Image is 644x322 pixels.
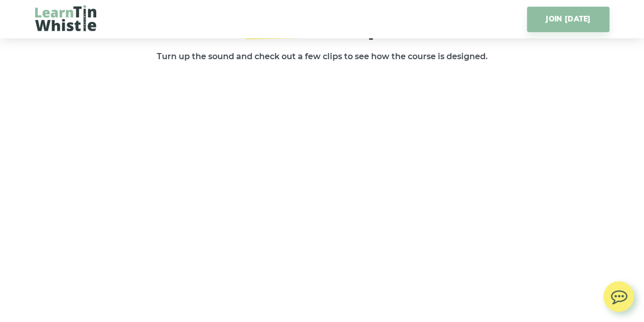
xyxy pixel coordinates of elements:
iframe: pst10-preview [139,79,506,285]
h2: Take a sneak peek [139,15,506,40]
strong: Turn up the sound and check out a few clips to see how the course is designed. [157,52,488,61]
img: LearnTinWhistle.com [35,5,96,31]
a: JOIN [DATE] [527,7,609,32]
img: chat.svg [603,281,634,307]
